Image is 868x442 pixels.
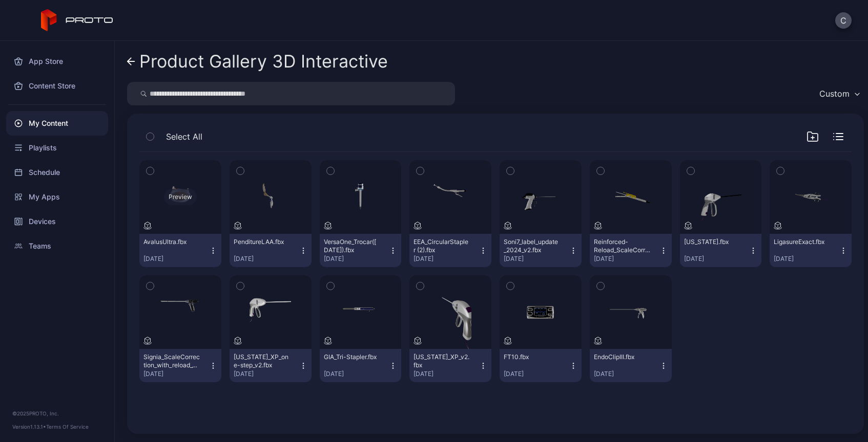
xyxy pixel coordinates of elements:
button: Soni7_label_update_2024_v2.fbx[DATE] [500,234,582,267]
div: EEA_CircularStapler (2).fbx [414,238,470,254]
div: Custom [819,89,850,99]
div: PenditureLAA.fbx [234,238,290,246]
div: Maryland_XP_v2.fbx [414,353,470,369]
div: [DATE] [324,370,389,378]
a: My Content [6,111,108,136]
div: [DATE] [684,255,750,263]
div: [DATE] [324,255,389,263]
button: EEA_CircularStapler (2).fbx[DATE] [409,234,491,267]
span: Version 1.13.1 • [12,424,46,430]
div: Preview [164,189,197,205]
div: [DATE] [504,255,569,263]
div: Soni7_label_update_2024_v2.fbx [504,238,560,254]
a: Schedule [6,160,108,185]
a: App Store [6,49,108,74]
div: Maryland.fbx [684,238,740,246]
a: Content Store [6,74,108,98]
div: Maryland_XP_one-step_v2.fbx [234,353,290,369]
button: VersaOne_Trocar([DATE]).fbx[DATE] [320,234,402,267]
div: Signia_ScaleCorrection_with_reload_v3(feb17).fbx [143,353,200,369]
button: AvalusUltra.fbx[DATE] [139,234,221,267]
button: [US_STATE]_XP_one-step_v2.fbx[DATE] [230,349,312,382]
div: [DATE] [594,370,659,378]
a: Teams [6,234,108,258]
div: [DATE] [234,370,299,378]
button: PenditureLAA.fbx[DATE] [230,234,312,267]
div: [DATE] [504,370,569,378]
a: Devices [6,209,108,234]
button: Custom [814,82,864,105]
div: Product Gallery 3D Interactive [139,52,388,71]
button: EndoClipIII.fbx[DATE] [590,349,672,382]
button: GIA_Tri-Stapler.fbx[DATE] [320,349,402,382]
div: [DATE] [414,370,479,378]
div: LigasureExact.fbx [774,238,830,246]
button: [US_STATE].fbx[DATE] [680,234,762,267]
a: Product Gallery 3D Interactive [127,49,388,74]
div: © 2025 PROTO, Inc. [12,409,102,417]
button: Signia_ScaleCorrection_with_reload_v3([DATE]).fbx[DATE] [139,349,221,382]
div: Reinforced-Reload_ScaleCorrection_v2(feb17).fbx [594,238,650,254]
div: EndoClipIII.fbx [594,353,650,361]
div: [DATE] [414,255,479,263]
a: Playlists [6,136,108,160]
div: [DATE] [594,255,659,263]
div: AvalusUltra.fbx [143,238,200,246]
button: C [835,12,852,29]
a: Terms Of Service [46,424,89,430]
div: VersaOne_Trocar(feb21).fbx [324,238,380,254]
button: FT10.fbx[DATE] [500,349,582,382]
div: [DATE] [774,255,839,263]
div: FT10.fbx [504,353,560,361]
span: Select All [166,130,202,143]
div: GIA_Tri-Stapler.fbx [324,353,380,361]
div: [DATE] [143,370,209,378]
button: LigasureExact.fbx[DATE] [770,234,852,267]
a: My Apps [6,185,108,209]
div: [DATE] [234,255,299,263]
button: [US_STATE]_XP_v2.fbx[DATE] [409,349,491,382]
div: [DATE] [143,255,209,263]
button: Reinforced-Reload_ScaleCorrection_v2([DATE]).fbx[DATE] [590,234,672,267]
